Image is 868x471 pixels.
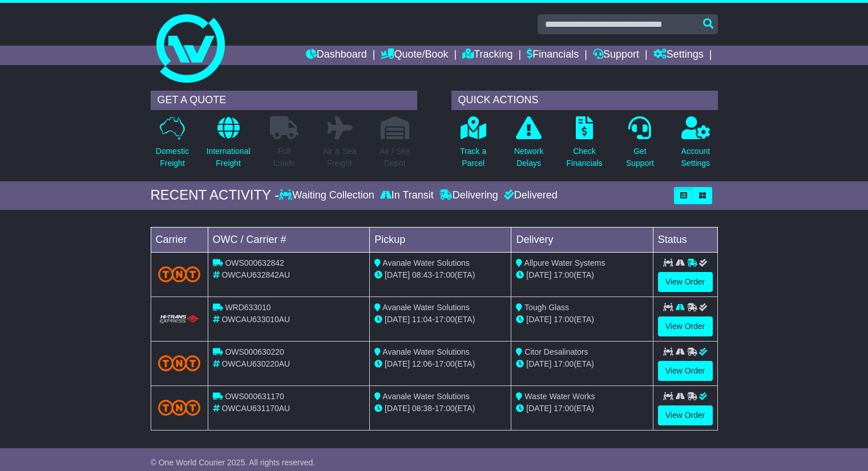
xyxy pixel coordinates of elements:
[459,116,487,176] a: Track aParcel
[374,403,506,415] div: - (ETA)
[380,145,410,169] p: Air / Sea Depot
[374,358,506,370] div: - (ETA)
[435,359,455,368] span: 17:00
[225,392,284,401] span: OWS000631170
[151,227,208,252] td: Carrier
[526,359,551,368] span: [DATE]
[381,46,448,65] a: Quote/Book
[514,145,543,169] p: Network Delays
[382,392,470,401] span: Avanale Water Solutions
[221,315,290,324] span: OWCAU633010AU
[377,189,437,202] div: In Transit
[501,189,558,202] div: Delivered
[370,227,511,252] td: Pickup
[526,270,551,279] span: [DATE]
[435,315,455,324] span: 17:00
[653,227,717,252] td: Status
[593,46,639,65] a: Support
[527,46,579,65] a: Financials
[225,347,284,356] span: OWS000630220
[554,404,574,413] span: 17:00
[625,116,655,176] a: GetSupport
[205,116,251,176] a: InternationalFreight
[526,404,551,413] span: [DATE]
[437,189,501,202] div: Delivering
[451,91,718,110] div: QUICK ACTIONS
[156,145,189,169] p: Domestic Freight
[382,258,470,267] span: Avanale Water Solutions
[462,46,512,65] a: Tracking
[385,270,410,279] span: [DATE]
[526,315,551,324] span: [DATE]
[322,145,356,169] p: Air & Sea Freight
[516,314,648,326] div: (ETA)
[221,404,290,413] span: OWCAU631170AU
[151,187,280,204] div: RECENT ACTIVITY -
[385,315,410,324] span: [DATE]
[460,145,486,169] p: Track a Parcel
[681,116,711,176] a: AccountSettings
[221,359,290,368] span: OWCAU630220AU
[658,272,713,292] a: View Order
[158,266,201,282] img: TNT_Domestic.png
[270,145,298,169] p: Full Loads
[524,258,605,267] span: Allpure Water Systems
[435,404,455,413] span: 17:00
[221,270,290,279] span: OWCAU632842AU
[151,454,718,470] div: FROM OUR SUPPORT
[151,91,417,110] div: GET A QUOTE
[626,145,654,169] p: Get Support
[208,227,370,252] td: OWC / Carrier #
[206,145,250,169] p: International Freight
[158,400,201,415] img: TNT_Domestic.png
[681,145,710,169] p: Account Settings
[658,361,713,381] a: View Order
[554,315,574,324] span: 17:00
[435,270,455,279] span: 17:00
[412,315,432,324] span: 11:04
[385,404,410,413] span: [DATE]
[524,303,569,312] span: Tough Glass
[306,46,367,65] a: Dashboard
[225,258,284,267] span: OWS000632842
[374,269,506,281] div: - (ETA)
[516,403,648,415] div: (ETA)
[412,270,432,279] span: 08:43
[412,404,432,413] span: 08:38
[658,316,713,336] a: View Order
[382,347,470,356] span: Avanale Water Solutions
[554,270,574,279] span: 17:00
[279,189,377,202] div: Waiting Collection
[151,458,316,467] span: © One World Courier 2025. All rights reserved.
[554,359,574,368] span: 17:00
[514,116,544,176] a: NetworkDelays
[158,314,201,325] img: HiTrans.png
[158,355,201,371] img: TNT_Domestic.png
[567,145,603,169] p: Check Financials
[658,405,713,425] a: View Order
[524,392,595,401] span: Waste Water Works
[511,227,653,252] td: Delivery
[374,314,506,326] div: - (ETA)
[516,358,648,370] div: (ETA)
[524,347,588,356] span: Citor Desalinators
[225,303,271,312] span: WRD633010
[412,359,432,368] span: 12:06
[385,359,410,368] span: [DATE]
[155,116,189,176] a: DomesticFreight
[382,303,470,312] span: Avanale Water Solutions
[653,46,704,65] a: Settings
[516,269,648,281] div: (ETA)
[566,116,603,176] a: CheckFinancials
